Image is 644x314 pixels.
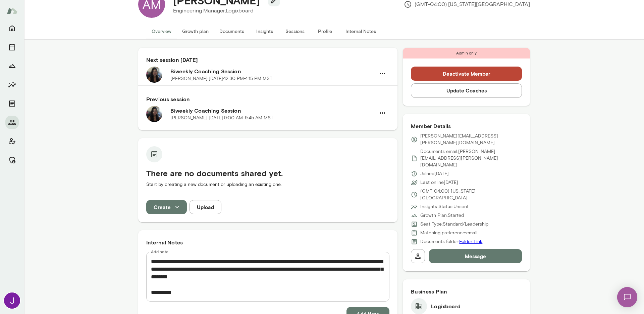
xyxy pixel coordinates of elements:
button: Profile [310,23,340,39]
p: Documents folder: [420,238,482,245]
button: Update Coaches [411,83,522,97]
p: [PERSON_NAME][EMAIL_ADDRESS][PERSON_NAME][DOMAIN_NAME] [420,133,522,146]
h6: Member Details [411,122,522,130]
button: Documents [5,97,19,110]
h6: Internal Notes [146,238,389,246]
p: [PERSON_NAME] · [DATE] · 9:00 AM-9:45 AM MST [170,115,273,121]
a: Folder Link [459,239,482,244]
button: Manage [5,153,19,167]
img: Mento [7,4,17,17]
button: Overview [146,23,177,39]
button: Sessions [5,40,19,54]
button: Home [5,22,19,35]
button: Message [429,249,522,263]
label: Add note [151,249,168,254]
button: Sessions [280,23,310,39]
h6: Next session [DATE] [146,56,389,64]
button: Insights [5,78,19,91]
button: Growth Plan [5,59,19,73]
p: Last online [DATE] [420,179,458,186]
button: Client app [5,134,19,148]
h6: Logixboard [431,302,461,310]
button: Create [146,200,187,214]
p: Start by creating a new document or uploading an existing one. [146,181,389,188]
div: Admin only [403,48,530,58]
h6: Biweekly Coaching Session [170,107,375,115]
button: Growth plan [177,23,214,39]
h6: Previous session [146,95,389,103]
h6: Biweekly Coaching Session [170,67,375,75]
img: Jocelyn Grodin [4,292,20,309]
button: Deactivate Member [411,67,522,81]
button: Insights [250,23,280,39]
p: Joined [DATE] [420,170,449,177]
button: Documents [214,23,250,39]
h5: There are no documents shared yet. [146,168,389,179]
p: (GMT-04:00) [US_STATE][GEOGRAPHIC_DATA] [420,188,522,201]
p: Matching preference: email [420,230,477,236]
p: (GMT-04:00) [US_STATE][GEOGRAPHIC_DATA] [404,0,530,8]
h6: Business Plan [411,287,522,296]
p: Insights Status: Unsent [420,203,469,210]
button: Upload [190,200,221,214]
button: Internal Notes [340,23,381,39]
p: Documents email: [PERSON_NAME][EMAIL_ADDRESS][PERSON_NAME][DOMAIN_NAME] [420,148,522,168]
button: Members [5,116,19,129]
p: Growth Plan: Started [420,212,464,219]
p: Engineering Manager, Logixboard [173,7,275,15]
p: Seat Type: Standard/Leadership [420,221,488,228]
p: [PERSON_NAME] · [DATE] · 12:30 PM-1:15 PM MST [170,75,272,82]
